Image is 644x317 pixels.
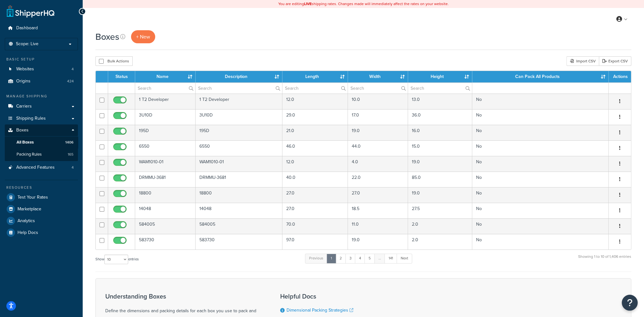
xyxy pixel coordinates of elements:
div: Resources [5,185,78,190]
span: Boxes [16,128,29,133]
td: 1 T2 Developer [135,94,196,109]
td: 21.0 [282,125,348,140]
td: 97.0 [282,234,348,250]
li: Boxes [5,124,78,161]
span: Scope: Live [16,41,38,47]
span: 4 [72,67,74,72]
li: Shipping Rules [5,113,78,124]
input: Search [348,83,408,94]
th: Can Pack All Products : activate to sort column ascending [472,71,609,82]
th: Height : activate to sort column ascending [408,71,472,82]
span: 1406 [65,140,73,145]
a: Next [397,254,412,263]
td: No [472,156,609,172]
div: Basic Setup [5,57,78,62]
td: WAM1010-01 [135,156,196,172]
span: Test Your Rates [17,195,48,200]
td: DRMMU-3681 [135,172,196,187]
input: Search [196,83,282,94]
td: No [472,94,609,109]
span: Analytics [17,218,35,224]
td: 15.0 [408,140,472,156]
a: ShipperHQ Home [7,5,54,18]
td: No [472,218,609,234]
td: 6550 [135,140,196,156]
td: 85.0 [408,172,472,187]
td: 27.0 [348,187,408,203]
b: LIVE [304,1,312,7]
input: Search [282,83,348,94]
td: 19.0 [408,187,472,203]
td: 27.0 [282,203,348,218]
td: 195D [196,125,282,140]
a: … [374,254,385,263]
a: Help Docs [5,227,78,238]
a: Boxes [5,124,78,136]
td: 1 T2 Developer [196,94,282,109]
input: Search [135,83,195,94]
h3: Helpful Docs [280,293,380,300]
span: All Boxes [17,140,34,145]
td: 19.0 [348,125,408,140]
a: 1 [327,254,336,263]
span: 424 [67,79,74,84]
td: 584005 [196,218,282,234]
a: Export CSV [599,56,631,66]
td: 17.0 [348,109,408,125]
button: Open Resource Center [622,295,638,311]
td: 70.0 [282,218,348,234]
li: Test Your Rates [5,192,78,203]
td: 2.0 [408,218,472,234]
td: 40.0 [282,172,348,187]
span: 165 [68,152,73,157]
a: Marketplace [5,203,78,215]
a: All Boxes 1406 [5,137,78,148]
td: 19.0 [408,156,472,172]
td: 13.0 [408,94,472,109]
button: Bulk Actions [95,56,133,66]
td: 18.5 [348,203,408,218]
a: Analytics [5,215,78,227]
td: No [472,234,609,250]
td: 46.0 [282,140,348,156]
a: Packing Rules 165 [5,149,78,160]
input: Search [408,83,472,94]
div: Manage Shipping [5,94,78,99]
td: 583730 [135,234,196,250]
td: 44.0 [348,140,408,156]
li: Websites [5,63,78,75]
td: 22.0 [348,172,408,187]
td: No [472,187,609,203]
td: 14048 [196,203,282,218]
span: Dashboard [16,25,38,31]
label: Show entries [95,255,139,264]
a: 5 [364,254,375,263]
td: No [472,109,609,125]
a: Carriers [5,101,78,112]
td: 12.0 [282,156,348,172]
span: Packing Rules [17,152,42,157]
div: Showing 1 to 10 of 1,406 entries [578,253,631,267]
li: Advanced Features [5,162,78,173]
td: DRMMU-3681 [196,172,282,187]
td: No [472,172,609,187]
span: Origins [16,79,31,84]
td: No [472,140,609,156]
td: WAM1010-01 [196,156,282,172]
span: Help Docs [17,230,38,236]
td: 2.0 [408,234,472,250]
td: 19.0 [348,234,408,250]
span: 4 [72,165,74,170]
td: 36.0 [408,109,472,125]
span: Marketplace [17,207,41,212]
a: + New [131,30,155,43]
th: Status [108,71,135,82]
li: Dashboard [5,22,78,34]
li: Origins [5,75,78,87]
a: Previous [305,254,327,263]
td: 14048 [135,203,196,218]
span: Advanced Features [16,165,55,170]
a: Dimensional Packing Strategies [287,307,353,313]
